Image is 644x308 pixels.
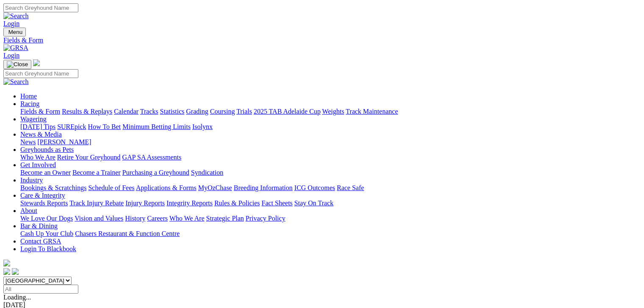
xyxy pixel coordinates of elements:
img: twitter.svg [12,268,19,275]
a: 2025 TAB Adelaide Cup [254,108,321,115]
a: History [125,215,145,222]
a: Rules & Policies [214,199,260,207]
a: Strategic Plan [206,215,244,222]
img: Close [7,61,28,68]
a: Who We Are [20,154,55,161]
img: Search [3,78,29,86]
a: ICG Outcomes [294,184,335,191]
a: Bookings & Scratchings [20,184,86,191]
a: Injury Reports [125,199,165,207]
a: Become an Owner [20,169,71,176]
a: Get Involved [20,161,56,168]
a: Become a Trainer [72,169,121,176]
a: Who We Are [169,215,205,222]
a: Purchasing a Greyhound [122,169,189,176]
a: Fields & Form [3,36,641,44]
input: Search [3,3,78,12]
img: Search [3,12,29,20]
a: [PERSON_NAME] [37,138,91,146]
a: Track Maintenance [346,108,398,115]
a: We Love Our Dogs [20,215,73,222]
a: Trials [236,108,252,115]
a: Isolynx [192,123,213,130]
div: Wagering [20,123,641,131]
a: Fact Sheets [262,199,293,207]
a: Login [3,52,19,59]
a: Results & Replays [62,108,112,115]
a: Stewards Reports [20,199,68,207]
a: Login [3,20,19,27]
a: GAP SA Assessments [122,154,182,161]
a: Privacy Policy [246,215,285,222]
input: Select date [3,285,78,294]
a: Stay On Track [294,199,333,207]
div: Bar & Dining [20,230,641,238]
div: Care & Integrity [20,199,641,207]
a: Bar & Dining [20,222,58,230]
a: Greyhounds as Pets [20,146,74,153]
div: Greyhounds as Pets [20,154,641,161]
span: Menu [8,29,22,35]
button: Toggle navigation [3,60,31,69]
img: GRSA [3,44,28,52]
a: Calendar [114,108,138,115]
span: Loading... [3,294,31,301]
a: Login To Blackbook [20,245,76,252]
img: logo-grsa-white.png [3,260,10,266]
div: About [20,215,641,222]
input: Search [3,69,78,78]
a: News & Media [20,131,62,138]
a: Racing [20,100,39,107]
div: Get Involved [20,169,641,176]
img: logo-grsa-white.png [33,59,40,66]
div: Racing [20,108,641,115]
a: MyOzChase [198,184,232,191]
a: Coursing [210,108,235,115]
a: [DATE] Tips [20,123,55,130]
div: News & Media [20,138,641,146]
a: Fields & Form [20,108,60,115]
a: Grading [186,108,208,115]
a: Race Safe [337,184,364,191]
a: Wagering [20,115,47,123]
a: Retire Your Greyhound [57,154,121,161]
img: facebook.svg [3,268,10,275]
a: Applications & Forms [136,184,196,191]
a: Breeding Information [234,184,293,191]
a: Care & Integrity [20,192,65,199]
a: News [20,138,36,146]
a: Track Injury Rebate [69,199,124,207]
a: SUREpick [57,123,86,130]
a: Integrity Reports [166,199,213,207]
a: Vision and Values [75,215,123,222]
a: Careers [147,215,168,222]
a: Contact GRSA [20,238,61,245]
a: How To Bet [88,123,121,130]
div: Industry [20,184,641,192]
a: Weights [322,108,344,115]
a: Cash Up Your Club [20,230,73,237]
a: Tracks [140,108,158,115]
a: Chasers Restaurant & Function Centre [75,230,180,237]
a: Industry [20,176,43,184]
a: Syndication [191,169,223,176]
button: Toggle navigation [3,28,26,36]
a: About [20,207,37,214]
a: Schedule of Fees [88,184,134,191]
a: Minimum Betting Limits [122,123,191,130]
a: Home [20,92,37,100]
a: Statistics [160,108,185,115]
